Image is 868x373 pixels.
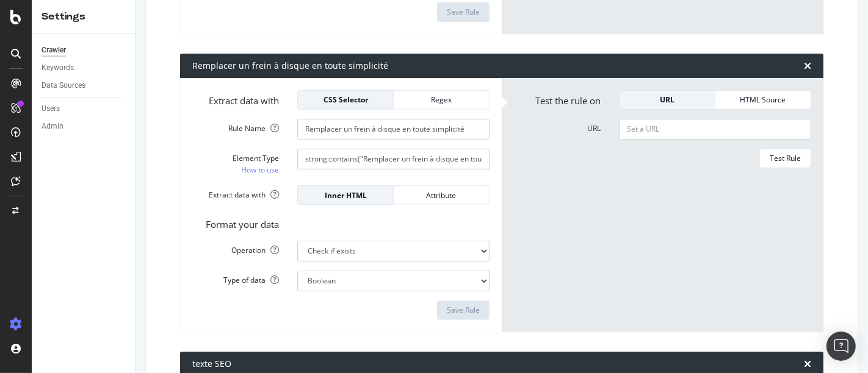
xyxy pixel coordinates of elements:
[447,305,480,315] div: Save Rule
[826,332,856,361] div: Open Intercom Messenger
[804,61,811,71] div: times
[42,102,60,115] div: Users
[192,153,279,163] div: Element Type
[42,79,126,92] a: Data Sources
[297,90,394,110] button: CSS Selector
[394,90,490,110] button: Regex
[183,271,288,285] label: Type of data
[42,120,63,133] div: Admin
[308,94,383,105] div: CSS Selector
[42,79,85,92] div: Data Sources
[505,119,610,133] label: URL
[183,185,288,200] label: Extract data with
[183,241,288,255] label: Operation
[804,359,811,369] div: times
[297,185,394,205] button: Inner HTML
[42,44,126,57] a: Crawler
[42,44,66,57] div: Crawler
[505,90,610,107] label: Test the rule on
[42,10,125,24] div: Settings
[297,149,490,169] input: CSS Expression
[394,185,490,205] button: Attribute
[183,90,288,107] label: Extract data with
[725,94,801,105] div: HTML Source
[619,90,715,110] button: URL
[42,102,126,115] a: Users
[42,62,126,74] a: Keywords
[183,214,288,231] label: Format your data
[437,300,490,320] button: Save Rule
[192,358,231,370] div: texte SEO
[241,163,279,176] a: How to use
[192,60,388,72] div: Remplacer un frein à disque en toute simplicité
[437,2,490,22] button: Save Rule
[183,119,288,133] label: Rule Name
[42,62,74,74] div: Keywords
[297,119,490,140] input: Provide a name
[619,119,811,140] input: Set a URL
[759,149,811,168] button: Test Rule
[715,90,811,110] button: HTML Source
[447,7,480,17] div: Save Rule
[770,153,801,163] div: Test Rule
[403,94,479,105] div: Regex
[308,190,383,201] div: Inner HTML
[403,190,479,201] div: Attribute
[629,94,705,105] div: URL
[42,120,126,133] a: Admin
